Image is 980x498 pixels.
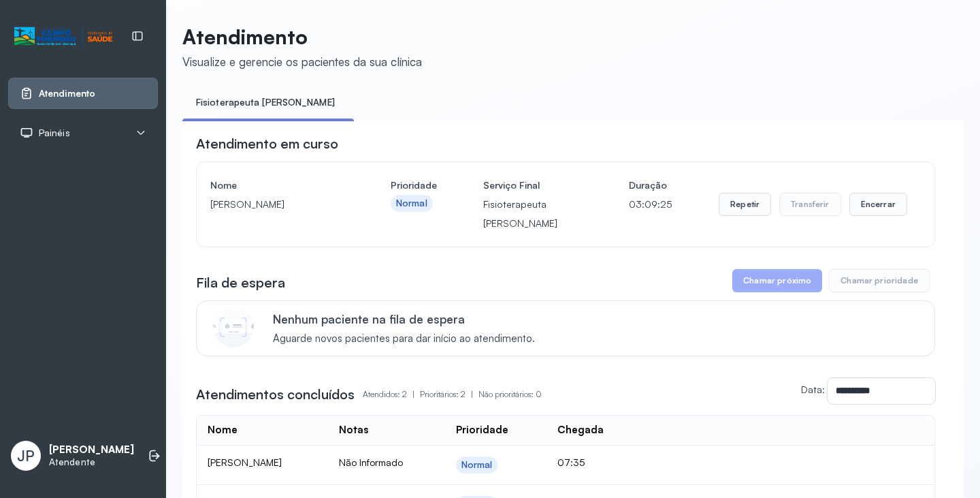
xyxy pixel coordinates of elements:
[182,91,348,114] a: Fisioterapeuta [PERSON_NAME]
[557,456,585,468] span: 07:35
[391,176,437,195] h4: Prioridade
[801,384,825,395] label: Data:
[732,269,822,292] button: Chamar próximo
[461,459,493,471] div: Normal
[182,55,422,69] div: Visualize e gerencie os pacientes da sua clínica
[829,269,930,292] button: Chamar prioridade
[471,389,473,399] span: |
[14,25,112,48] img: Logotipo do estabelecimento
[39,88,95,99] span: Atendimento
[210,176,344,195] h4: Nome
[273,312,535,326] p: Nenhum paciente na fila de espera
[412,389,414,399] span: |
[20,87,146,100] a: Atendimento
[210,195,344,214] p: [PERSON_NAME]
[208,424,238,437] div: Nome
[396,198,427,209] div: Normal
[213,307,254,347] img: Imagem de CalloutCard
[629,195,672,214] p: 03:09:25
[196,134,338,153] h3: Atendimento em curso
[779,193,841,216] button: Transferir
[39,127,70,139] span: Painéis
[363,385,420,404] p: Atendidos: 2
[339,456,403,468] span: Não Informado
[273,332,535,345] span: Aguarde novos pacientes para dar início ao atendimento.
[208,456,282,468] span: [PERSON_NAME]
[719,193,771,216] button: Repetir
[182,25,422,49] p: Atendimento
[196,385,355,404] h3: Atendimentos concluídos
[483,195,583,233] p: Fisioterapeuta [PERSON_NAME]
[196,273,285,292] h3: Fila de espera
[49,456,134,468] p: Atendente
[478,385,542,404] p: Não prioritários: 0
[629,176,672,195] h4: Duração
[339,424,368,437] div: Notas
[557,424,604,437] div: Chegada
[49,443,134,456] p: [PERSON_NAME]
[420,385,478,404] p: Prioritários: 2
[456,424,508,437] div: Prioridade
[849,193,907,216] button: Encerrar
[483,176,583,195] h4: Serviço Final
